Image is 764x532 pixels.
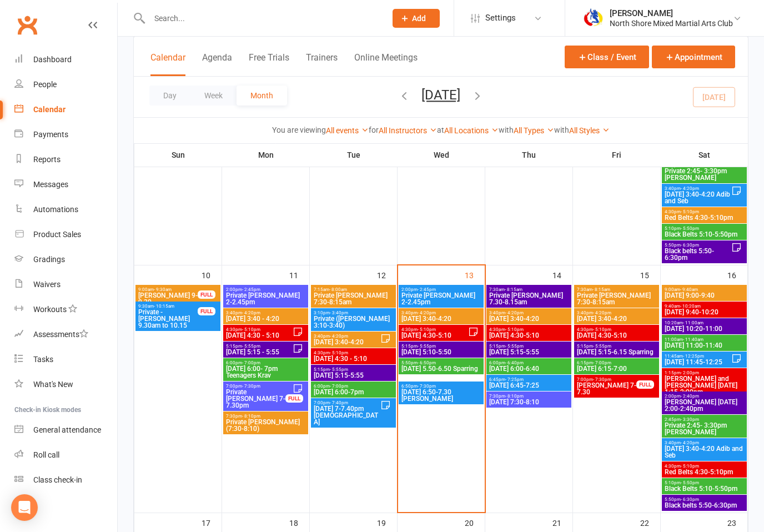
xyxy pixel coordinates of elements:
[225,349,293,355] span: [DATE] 5:15 - 5:55
[489,344,569,349] span: 5:15pm
[138,304,198,309] span: 9:30am
[505,344,524,349] span: - 5:55pm
[14,47,117,72] a: Dashboard
[552,265,572,284] div: 14
[664,445,745,459] span: [DATE] 3:40-4:20 Adib and Seb
[401,389,481,402] span: [DATE] 6:50-7.30 [PERSON_NAME]
[489,365,569,372] span: [DATE] 6:00-6:40
[313,287,394,292] span: 7:15am
[33,475,82,484] div: Class check-in
[14,97,117,122] a: Calendar
[33,355,53,364] div: Tasks
[664,394,745,399] span: 2:00pm
[664,292,745,299] span: [DATE] 9:00-9:40
[664,287,745,292] span: 9:00am
[465,513,485,531] div: 20
[401,365,481,372] span: [DATE] 5.50-6.50 Sparring
[190,86,237,106] button: Week
[489,315,569,322] span: [DATE] 3:40-4:20
[33,230,81,239] div: Product Sales
[225,384,286,389] span: 7:00pm
[681,370,699,375] span: - 2:00pm
[14,122,117,147] a: Payments
[33,330,88,339] div: Assessments
[680,304,701,309] span: - 10:20am
[313,367,394,372] span: 5:15pm
[242,310,260,315] span: - 4:20pm
[242,327,260,332] span: - 5:10pm
[664,354,731,359] span: 11:45am
[652,46,735,68] button: Appointment
[326,126,369,135] a: All events
[225,287,306,292] span: 2:00pm
[610,18,733,28] div: North Shore Mixed Martial Arts Club
[489,310,569,315] span: 3:40pm
[225,365,306,379] span: [DATE] 6:00- 7pm Teenagers Krav
[225,327,293,332] span: 4:30pm
[306,52,338,76] button: Trainers
[330,367,348,372] span: - 5:55pm
[576,310,657,315] span: 3:40pm
[514,126,554,135] a: All Types
[33,80,57,89] div: People
[379,126,437,135] a: All Instructors
[664,325,745,332] span: [DATE] 10:20-11:00
[225,344,293,349] span: 5:15pm
[33,205,78,214] div: Automations
[681,243,699,248] span: - 6:30pm
[313,310,394,315] span: 3:10pm
[664,342,745,349] span: [DATE] 11:00-11:40
[14,372,117,397] a: What's New
[13,11,41,39] a: Clubworx
[401,384,481,389] span: 6:50pm
[681,394,699,399] span: - 2:40pm
[33,55,72,64] div: Dashboard
[14,172,117,197] a: Messages
[154,287,172,292] span: - 9:30am
[330,400,348,405] span: - 7:40pm
[33,305,67,314] div: Workouts
[418,344,436,349] span: - 5:55pm
[225,315,306,322] span: [DATE] 3:40 - 4:20
[401,315,481,322] span: [DATE] 3:40-4:20
[421,87,460,103] button: [DATE]
[14,347,117,372] a: Tasks
[401,287,481,292] span: 2:00pm
[313,405,380,425] span: [DATE] 7-7.40pm [DEMOGRAPHIC_DATA]
[150,52,185,76] button: Calendar
[489,349,569,355] span: [DATE] 5:15-5:55
[14,297,117,322] a: Workouts
[33,105,66,114] div: Calendar
[202,513,222,531] div: 17
[681,209,699,214] span: - 5:10pm
[664,231,745,238] span: Black Belts 5:10-5:50pm
[418,360,436,365] span: - 6:50pm
[664,359,731,365] span: [DATE] 11:45-12:25
[485,143,573,167] th: Thu
[640,513,660,531] div: 22
[418,287,436,292] span: - 2:45pm
[14,468,117,493] a: Class kiosk mode
[576,377,637,382] span: 7:00pm
[14,72,117,97] a: People
[576,349,657,355] span: [DATE] 5:15-6.15 Sparring
[138,287,198,292] span: 9:00am
[377,513,397,531] div: 19
[398,143,485,167] th: Wed
[134,143,222,167] th: Sun
[401,327,468,332] span: 4:30pm
[465,265,485,284] div: 13
[489,377,569,382] span: 6:45pm
[636,380,654,389] div: FULL
[683,354,704,359] span: - 12:25pm
[14,147,117,172] a: Reports
[33,180,68,189] div: Messages
[576,360,657,365] span: 6:15pm
[418,327,436,332] span: - 5:10pm
[225,389,286,409] span: Private [PERSON_NAME] 7-7.30pm
[664,440,745,445] span: 3:40pm
[33,380,73,389] div: What's New
[664,309,745,315] span: [DATE] 9:40-10:20
[33,130,68,139] div: Payments
[680,287,698,292] span: - 9:40am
